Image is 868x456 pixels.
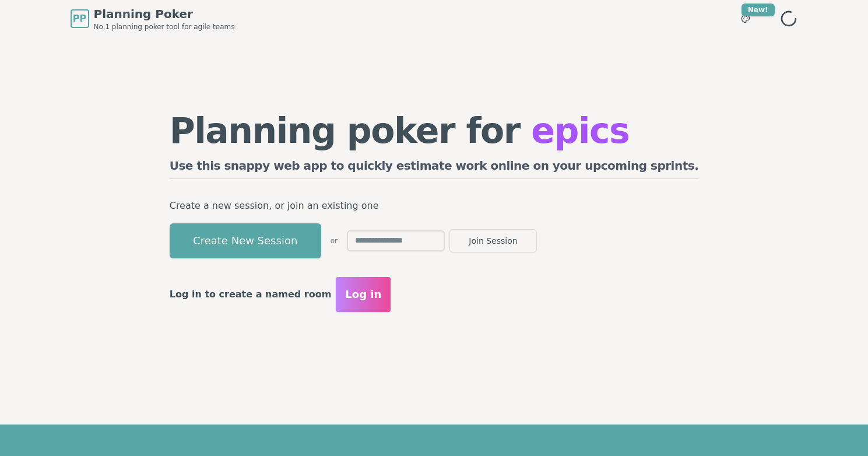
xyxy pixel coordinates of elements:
span: epics [531,110,629,151]
div: New! [742,3,775,16]
span: PP [73,12,86,26]
h1: Planning poker for [170,113,699,148]
h2: Use this snappy web app to quickly estimate work online on your upcoming sprints. [170,157,699,179]
a: PPPlanning PokerNo.1 planning poker tool for agile teams [71,6,235,31]
button: Join Session [449,229,537,252]
p: Log in to create a named room [170,286,332,303]
p: Create a new session, or join an existing one [170,198,699,214]
span: Log in [345,286,381,303]
button: New! [735,8,756,29]
span: Planning Poker [94,6,235,22]
button: Log in [336,277,391,312]
button: Create New Session [170,223,321,258]
span: No.1 planning poker tool for agile teams [94,22,235,31]
span: or [331,236,338,245]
